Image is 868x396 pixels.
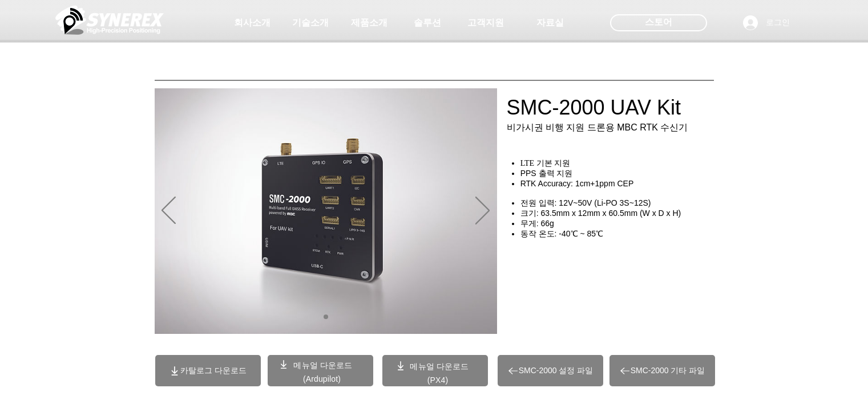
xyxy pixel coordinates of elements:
[522,11,579,34] a: 자료실
[498,355,603,386] a: SMC-2000 설정 파일
[303,374,341,383] a: (Ardupilot)
[631,366,705,376] span: SMC-2000 기타 파일
[55,3,164,37] img: 씨너렉스_White_simbol_대지 1.png
[234,17,271,29] span: 회사소개
[519,366,594,376] span: SMC-2000 설정 파일
[319,315,332,319] nav: 슬라이드
[351,17,387,29] span: 제품소개
[762,17,794,28] span: 로그인
[520,229,603,238] span: 동작 온도: -40℃ ~ 85℃
[292,17,329,29] span: 기술소개
[475,197,490,226] button: 다음
[467,17,504,29] span: 고객지원
[155,355,261,386] a: 카탈로그 다운로드
[609,355,715,386] a: SMC-2000 기타 파일
[155,88,497,334] div: 슬라이드쇼
[324,315,328,319] a: 01
[293,361,352,370] a: 메뉴얼 다운로드
[410,362,469,371] a: 메뉴얼 다운로드
[536,17,564,29] span: 자료실
[520,219,554,228] span: 무게: 66g
[341,11,398,34] a: 제품소개
[520,198,651,207] span: 전원 입력: 12V~50V (Li-PO 3S~12S)
[155,88,497,334] img: SMC2000.jpg
[427,375,449,385] a: (PX4)
[645,16,672,28] span: 스토어
[520,209,681,218] span: 크기: 63.5mm x 12mm x 60.5mm (W x D x H)
[610,14,707,31] div: 스토어
[282,11,339,34] a: 기술소개
[224,11,281,34] a: 회사소개
[457,11,514,34] a: 고객지원
[162,197,176,226] button: 이전
[414,17,441,29] span: 솔루션
[737,347,868,396] iframe: Wix Chat
[520,179,634,188] span: RTK Accuracy: 1cm+1ppm CEP
[180,366,247,376] span: 카탈로그 다운로드
[735,12,798,34] button: 로그인
[399,11,456,34] a: 솔루션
